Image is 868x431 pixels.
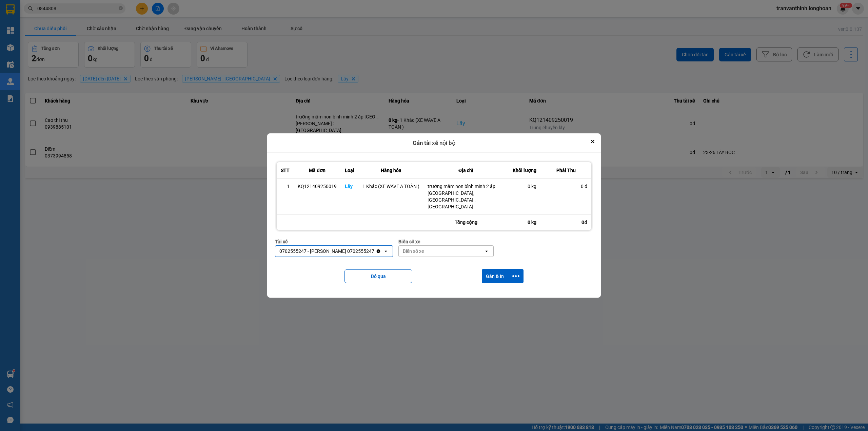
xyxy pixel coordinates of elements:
[376,248,381,254] svg: Clear value
[267,133,601,153] div: Gán tài xế nội bộ
[484,248,489,254] svg: open
[512,166,536,174] div: Khối lượng
[362,166,419,174] div: Hàng hóa
[298,166,337,174] div: Mã đơn
[512,183,536,190] div: 0 kg
[267,133,601,298] div: dialog
[298,183,337,190] div: KQ121409250019
[545,166,587,174] div: Phải Thu
[281,166,290,174] div: STT
[403,248,424,255] div: Biển số xe
[344,269,412,283] button: Bỏ qua
[281,183,290,190] div: 1
[345,166,354,174] div: Loại
[508,214,540,230] div: 0 kg
[398,238,494,245] div: Biển số xe
[540,214,591,230] div: 0đ
[362,183,419,190] div: 1 Khác (XE WAVE A TOÀN )
[383,248,389,254] svg: open
[275,238,393,245] div: Tài xế
[589,137,597,146] button: Close
[279,248,374,255] div: 0702555247 - [PERSON_NAME] 0702555247
[428,166,504,174] div: Địa chỉ
[423,214,508,230] div: Tổng cộng
[545,183,587,190] div: 0 đ
[345,183,354,190] div: Lấy
[482,269,508,283] button: Gán & In
[428,183,504,210] div: trường mầm non bình minh 2 ấp [GEOGRAPHIC_DATA],[GEOGRAPHIC_DATA] .[GEOGRAPHIC_DATA]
